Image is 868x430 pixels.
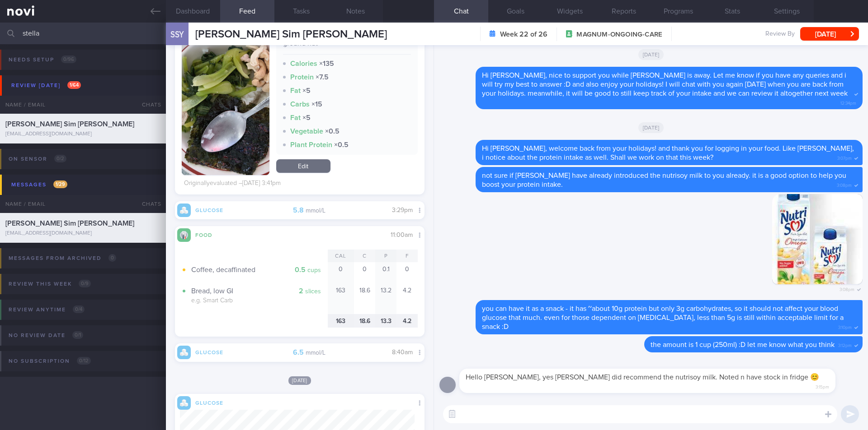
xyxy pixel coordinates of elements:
div: 13.2 [375,283,396,314]
span: 0 / 12 [77,357,91,365]
div: Glucose [191,398,227,406]
strong: × 135 [319,60,334,67]
span: 0 / 2 [54,155,66,162]
span: 0 / 1 [72,331,83,339]
small: slices [305,288,321,295]
small: mmol/L [306,208,325,214]
span: [PERSON_NAME] Sim [PERSON_NAME] [5,120,134,128]
div: Review this week [6,278,93,290]
strong: 0.5 [295,266,306,273]
div: Originally evaluated – [DATE] 3:41pm [184,180,281,188]
span: Hi [PERSON_NAME], nice to support you while [PERSON_NAME] is away. Let me know if you have any qu... [482,72,848,97]
div: On sensor [6,153,69,165]
span: 3:12pm [838,340,852,349]
div: Needs setup [6,54,79,66]
div: 0 [328,262,354,283]
strong: × 7.5 [316,74,329,81]
a: Edit [276,159,330,173]
strong: 5.8 [293,207,304,214]
img: Photo by Chad [772,194,863,284]
span: not sure if [PERSON_NAME] have already introduced the nutrisoy milk to you already. it is a good ... [482,172,846,188]
span: 3:15pm [816,382,829,390]
div: [EMAIL_ADDRESS][DOMAIN_NAME] [5,131,160,138]
span: 1 / 29 [53,180,67,188]
div: Messages [9,179,70,191]
span: 3:10pm [838,322,852,331]
span: 12:34pm [840,98,856,106]
div: e.g. Smart Carb [191,297,328,305]
span: 0 / 4 [73,305,85,313]
strong: 2 [299,287,303,295]
span: 3:07pm [837,153,852,162]
button: 2 slices Bread, low GI e.g. Smart Carb [182,283,328,314]
div: P [375,250,396,262]
span: 3:08pm [840,284,854,293]
div: Cal [328,250,354,262]
div: C [354,250,375,262]
strong: Vegetable [290,128,323,135]
div: 163 [328,314,354,328]
strong: × 0.5 [325,128,340,135]
div: F [396,250,418,262]
div: 0.1 [375,262,396,283]
span: 11:00am [391,232,413,238]
span: you can have it as a snack - it has ~about 10g protein but only 3g carbohydrates, so it should no... [482,305,844,330]
span: 3:08pm [837,180,852,189]
div: Food [191,231,227,238]
span: 8:40am [392,349,413,356]
img: 0.5 bowl low Gi porriadge, xiao ba chye with lean meat n ground nut [182,15,269,175]
strong: × 5 [302,87,311,94]
strong: Fat [290,87,301,94]
div: 163 [328,283,354,314]
div: 0 [396,262,418,283]
div: No review date [6,329,85,342]
div: 18.6 [354,283,375,314]
button: [DATE] [800,27,859,41]
div: 18.6 [354,314,375,328]
span: Review By [765,30,795,38]
div: Chats [130,195,166,213]
span: [DATE] [288,376,311,385]
span: Hello [PERSON_NAME], yes [PERSON_NAME] did recommend the nutrisoy milk. Noted n have stock in fri... [466,374,819,381]
small: mmol/L [306,350,325,356]
div: Messages from Archived [6,252,118,264]
div: Chats [130,96,166,114]
strong: Carbs [290,101,310,108]
strong: Plant Protein [290,141,332,148]
strong: Week 22 of 26 [500,30,547,39]
div: No subscription [6,355,93,367]
span: MAGNUM-ONGOING-CARE [576,30,662,39]
span: 0 / 96 [61,55,76,63]
span: [DATE] [638,122,664,133]
span: 0 / 9 [79,280,91,287]
div: 4.2 [396,283,418,314]
div: SSY [164,17,191,52]
div: Review anytime [6,304,87,316]
div: 13.3 [375,314,396,328]
div: [EMAIL_ADDRESS][DOMAIN_NAME] [5,230,160,237]
button: 0.5 cups Coffee, decaffinated [182,262,328,283]
strong: × 0.5 [334,141,349,148]
span: [PERSON_NAME] Sim [PERSON_NAME] [195,29,387,40]
div: 0 [354,262,375,283]
div: Glucose [191,206,227,213]
strong: Protein [290,74,314,81]
div: Bread, low GI [191,287,328,296]
div: Review [DATE] [9,79,83,92]
strong: × 5 [302,114,311,121]
span: [PERSON_NAME] Sim [PERSON_NAME] [5,220,134,227]
small: cups [307,267,321,273]
span: Hi [PERSON_NAME], welcome back from your holidays! and thank you for logging in your food. Like [... [482,145,854,161]
span: the amount is 1 cup (250ml) :D let me know what you think [651,341,835,348]
strong: Calories [290,60,317,67]
div: Glucose [191,348,227,356]
span: [DATE] [638,49,664,60]
span: 1 / 64 [67,81,81,89]
strong: Fat [290,114,301,121]
div: 4.2 [396,314,418,328]
strong: 6.5 [293,349,304,356]
strong: × 15 [311,101,322,108]
div: Coffee, decaffinated [191,265,328,274]
span: 3:29pm [392,207,413,213]
span: 0 [108,254,116,262]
